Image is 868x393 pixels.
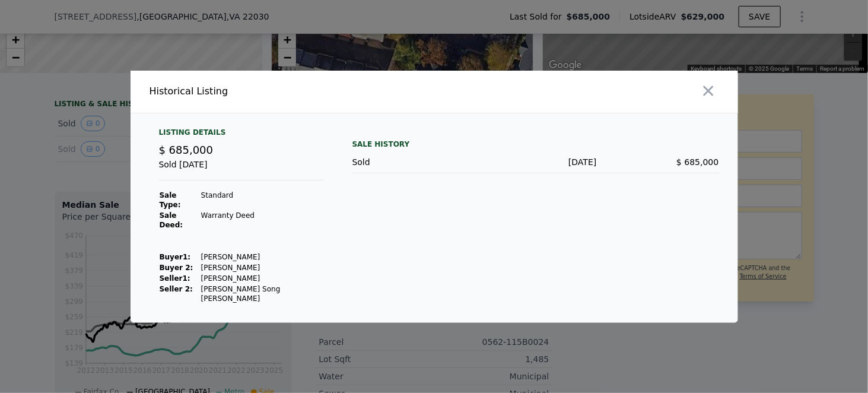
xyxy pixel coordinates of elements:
[160,285,193,293] strong: Seller 2:
[352,137,719,151] div: Sale History
[159,159,324,180] div: Sold [DATE]
[160,253,191,261] strong: Buyer 1 :
[201,252,324,262] td: [PERSON_NAME]
[160,264,193,272] strong: Buyer 2:
[159,128,324,142] div: Listing Details
[475,156,597,168] div: [DATE]
[160,191,181,209] strong: Sale Type:
[352,156,475,168] div: Sold
[160,211,183,229] strong: Sale Deed:
[160,274,190,283] strong: Seller 1 :
[159,144,214,156] span: $ 685,000
[201,273,324,284] td: [PERSON_NAME]
[201,262,324,273] td: [PERSON_NAME]
[201,284,324,304] td: [PERSON_NAME] Song [PERSON_NAME]
[150,84,430,99] div: Historical Listing
[676,157,718,167] span: $ 685,000
[201,190,324,210] td: Standard
[201,210,324,230] td: Warranty Deed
